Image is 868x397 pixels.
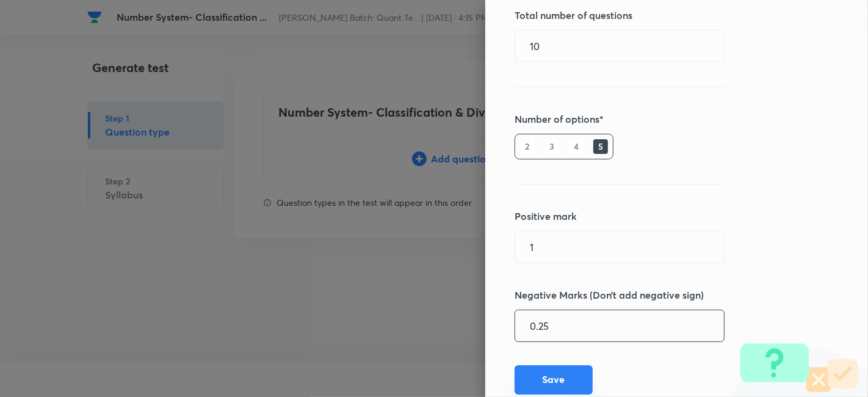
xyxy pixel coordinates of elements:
[515,209,798,224] h5: Positive mark
[515,231,724,263] input: Positive marks
[593,139,608,154] h6: 5
[515,112,798,126] h5: Number of options*
[520,139,535,154] h6: 2
[515,288,798,302] h5: Negative Marks (Don’t add negative sign)
[515,31,724,62] input: No. of questions
[515,365,593,395] button: Save
[544,139,559,154] h6: 3
[569,139,584,154] h6: 4
[515,8,798,23] h5: Total number of questions
[515,310,724,341] input: Negative marks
